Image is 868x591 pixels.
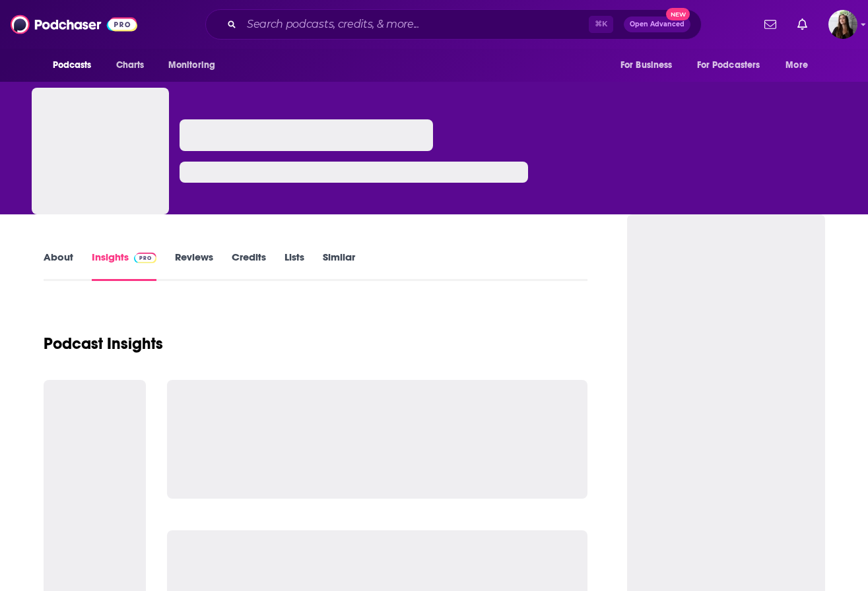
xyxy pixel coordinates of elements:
[630,21,684,28] span: Open Advanced
[620,56,673,75] span: For Business
[11,12,137,37] img: Podchaser - Follow, Share and Rate Podcasts
[53,56,92,75] span: Podcasts
[284,251,304,281] a: Lists
[168,56,215,75] span: Monitoring
[44,251,73,281] a: About
[134,253,157,263] img: Podchaser Pro
[776,53,824,78] button: open menu
[624,16,690,32] button: Open AdvancedNew
[666,8,690,20] span: New
[92,251,157,281] a: InsightsPodchaser Pro
[828,10,857,39] button: Show profile menu
[159,53,232,78] button: open menu
[589,16,613,33] span: ⌘ K
[611,53,689,78] button: open menu
[792,13,813,36] a: Show notifications dropdown
[759,13,782,36] a: Show notifications dropdown
[828,10,857,39] span: Logged in as bnmartinn
[44,334,163,354] h1: Podcast Insights
[205,9,702,40] div: Search podcasts, credits, & more...
[688,53,780,78] button: open menu
[116,56,145,75] span: Charts
[828,10,857,39] img: User Profile
[232,251,266,281] a: Credits
[697,56,760,75] span: For Podcasters
[242,14,589,35] input: Search podcasts, credits, & more...
[44,53,109,78] button: open menu
[108,53,152,78] a: Charts
[785,56,808,75] span: More
[323,251,355,281] a: Similar
[175,251,213,281] a: Reviews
